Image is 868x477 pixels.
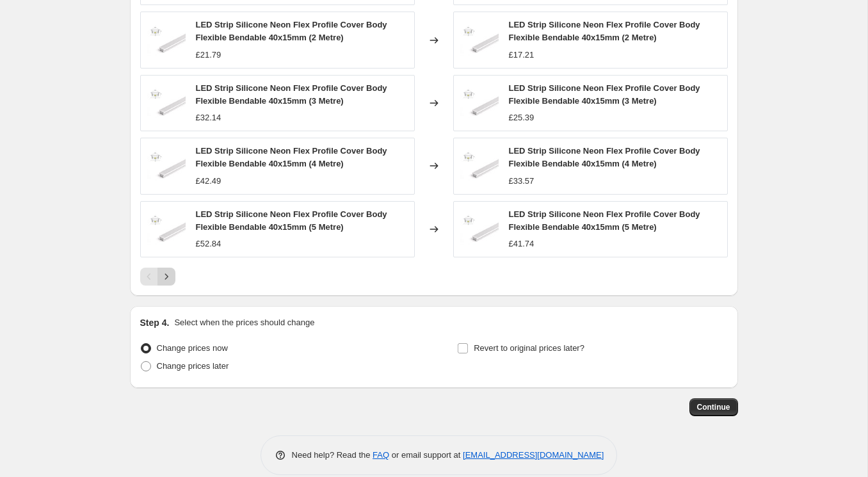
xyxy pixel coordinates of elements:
img: led-strip-silicone-neon-flex-profile-cover-body-flexible-bendable-40x15mm-612003_80x.jpg [460,84,499,122]
span: LED Strip Silicone Neon Flex Profile Cover Body Flexible Bendable 40x15mm (2 Metre) [196,20,387,42]
span: Change prices later [157,361,229,371]
span: Continue [697,402,730,412]
img: led-strip-silicone-neon-flex-profile-cover-body-flexible-bendable-40x15mm-612003_80x.jpg [460,147,499,185]
div: £52.84 [196,238,221,250]
button: Next [157,268,175,286]
span: LED Strip Silicone Neon Flex Profile Cover Body Flexible Bendable 40x15mm (3 Metre) [196,83,387,106]
span: LED Strip Silicone Neon Flex Profile Cover Body Flexible Bendable 40x15mm (3 Metre) [509,83,700,106]
div: £33.57 [509,175,534,188]
span: Need help? Read the [292,450,373,460]
span: LED Strip Silicone Neon Flex Profile Cover Body Flexible Bendable 40x15mm (5 Metre) [196,209,387,232]
div: £42.49 [196,175,221,188]
div: £32.14 [196,111,221,124]
img: led-strip-silicone-neon-flex-profile-cover-body-flexible-bendable-40x15mm-612003_80x.jpg [460,210,499,248]
p: Select when the prices should change [174,316,314,329]
div: £17.21 [509,49,534,61]
nav: Pagination [140,268,175,286]
span: LED Strip Silicone Neon Flex Profile Cover Body Flexible Bendable 40x15mm (5 Metre) [509,209,700,232]
img: led-strip-silicone-neon-flex-profile-cover-body-flexible-bendable-40x15mm-612003_80x.jpg [460,21,499,60]
img: led-strip-silicone-neon-flex-profile-cover-body-flexible-bendable-40x15mm-612003_80x.jpg [147,21,186,60]
a: FAQ [373,450,389,460]
img: led-strip-silicone-neon-flex-profile-cover-body-flexible-bendable-40x15mm-612003_80x.jpg [147,84,186,122]
button: Continue [689,398,738,416]
span: or email support at [389,450,463,460]
div: £21.79 [196,49,221,61]
span: LED Strip Silicone Neon Flex Profile Cover Body Flexible Bendable 40x15mm (2 Metre) [509,20,700,42]
span: LED Strip Silicone Neon Flex Profile Cover Body Flexible Bendable 40x15mm (4 Metre) [509,146,700,168]
span: Change prices now [157,343,228,353]
div: £25.39 [509,111,534,124]
span: LED Strip Silicone Neon Flex Profile Cover Body Flexible Bendable 40x15mm (4 Metre) [196,146,387,168]
div: £41.74 [509,238,534,250]
a: [EMAIL_ADDRESS][DOMAIN_NAME] [463,450,604,460]
img: led-strip-silicone-neon-flex-profile-cover-body-flexible-bendable-40x15mm-612003_80x.jpg [147,147,186,185]
h2: Step 4. [140,316,170,329]
span: Revert to original prices later? [474,343,584,353]
img: led-strip-silicone-neon-flex-profile-cover-body-flexible-bendable-40x15mm-612003_80x.jpg [147,210,186,248]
